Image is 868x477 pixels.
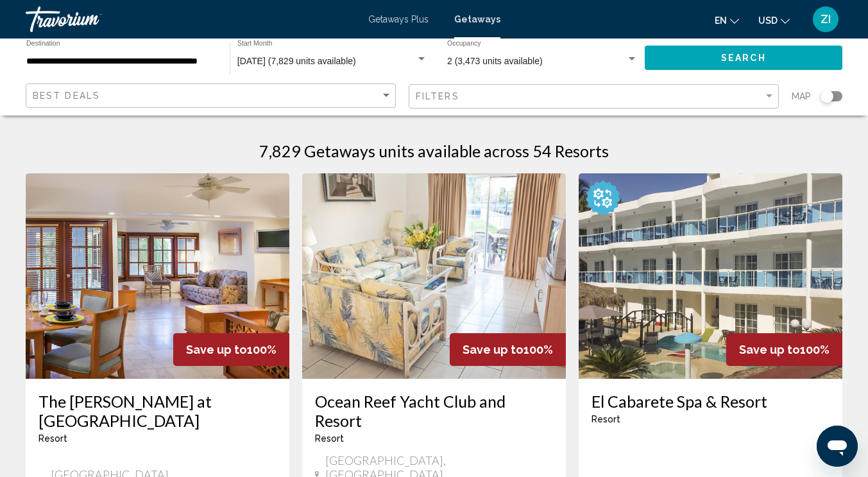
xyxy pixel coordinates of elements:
a: Getaways [454,14,500,24]
span: Filters [416,91,459,101]
span: Save up to [186,343,247,356]
span: Save up to [739,343,800,356]
span: 2 (3,473 units available) [447,56,543,66]
h1: 7,829 Getaways units available across 54 Resorts [259,141,609,160]
a: El Cabarete Spa & Resort [591,392,830,411]
iframe: Button to launch messaging window [817,426,858,467]
span: Save up to [463,343,523,356]
div: 100% [173,333,289,366]
mat-select: Sort by [33,91,392,101]
button: Filter [409,83,779,110]
span: Resort [38,433,67,444]
span: en [715,15,727,26]
span: ZI [821,13,831,26]
span: [DATE] (7,829 units available) [237,56,356,66]
a: The [PERSON_NAME] at [GEOGRAPHIC_DATA] [38,392,277,430]
img: 2093I01L.jpg [302,173,566,379]
span: Best Deals [33,91,100,101]
a: Getaways Plus [368,14,429,24]
span: Resort [315,433,344,444]
span: USD [758,15,778,26]
span: Map [792,87,811,105]
div: 100% [726,333,842,366]
div: 100% [450,333,566,366]
img: D826E01X.jpg [579,173,842,379]
button: User Menu [809,6,842,33]
a: Ocean Reef Yacht Club and Resort [315,392,553,430]
button: Change currency [758,11,790,30]
button: Change language [715,11,739,30]
span: Search [721,53,766,64]
button: Search [645,46,842,69]
a: Travorium [26,6,355,32]
img: A200I01X.jpg [26,173,289,379]
span: Resort [591,414,620,424]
